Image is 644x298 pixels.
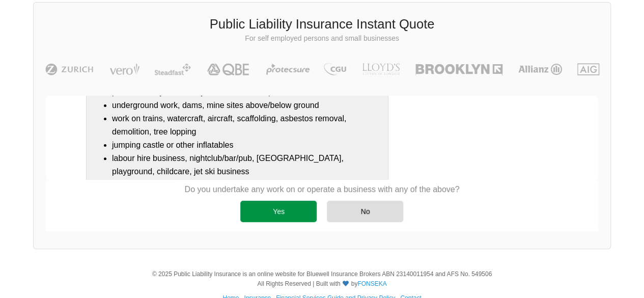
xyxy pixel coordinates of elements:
[41,34,603,44] p: For self employed persons and small businesses
[320,63,350,75] img: CGU | Public Liability Insurance
[357,280,386,287] a: FONSEKA
[513,63,567,75] img: Allianz | Public Liability Insurance
[356,63,405,75] img: LLOYD's | Public Liability Insurance
[105,63,144,75] img: Vero | Public Liability Insurance
[185,184,460,195] p: Do you undertake any work on or operate a business with any of the above?
[240,201,317,222] div: Yes
[201,63,256,75] img: QBE | Public Liability Insurance
[112,139,383,152] li: jumping castle or other inflatables
[327,201,403,222] div: No
[41,63,98,75] img: Zurich | Public Liability Insurance
[411,63,507,75] img: Brooklyn | Public Liability Insurance
[112,112,383,139] li: work on trains, watercraft, aircraft, scaffolding, asbestos removal, demolition, tree lopping
[112,99,383,112] li: underground work, dams, mine sites above/below ground
[262,63,314,75] img: Protecsure | Public Liability Insurance
[573,63,603,75] img: AIG | Public Liability Insurance
[41,15,603,34] h3: Public Liability Insurance Instant Quote
[150,63,195,75] img: Steadfast | Public Liability Insurance
[112,152,383,178] li: labour hire business, nightclub/bar/pub, [GEOGRAPHIC_DATA], playground, childcare, jet ski business
[112,178,383,192] li: security, tour operator, pest control, civil construction, crane, work on lifts
[86,14,388,219] div: Do you undertake any work on or operate a business that is/has a: or have more than 50% of work d...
